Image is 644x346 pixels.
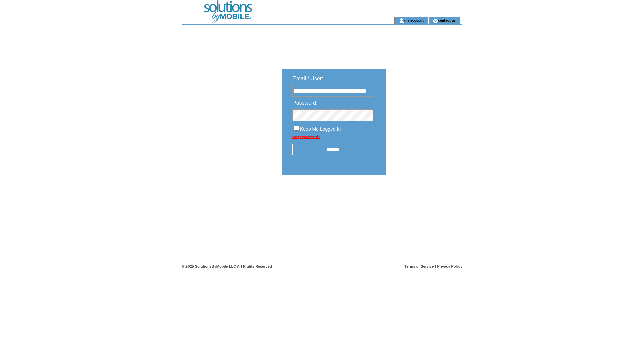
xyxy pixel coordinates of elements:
a: Privacy Policy [437,264,462,268]
span: Password: [292,100,318,106]
span: | [435,264,436,268]
span: Keep Me Logged In [300,126,341,132]
span: Email / User: [292,76,323,81]
img: account_icon.gif [399,18,404,23]
a: my account [404,18,424,22]
span: © 2025 SolutionsByMobile LLC All Rights Reserved [182,264,272,268]
a: Forgot password? [292,135,320,139]
img: transparent.png [406,192,439,200]
a: contact us [438,18,456,22]
img: contact_us_icon.gif [433,18,438,23]
a: Terms of Service [405,264,434,268]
